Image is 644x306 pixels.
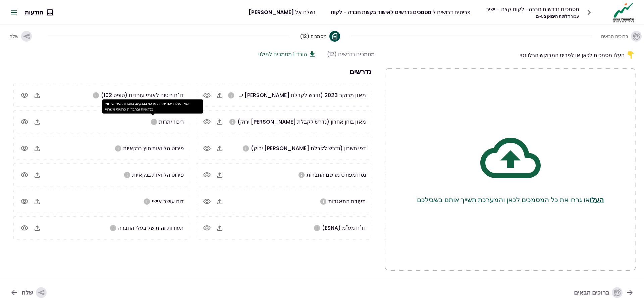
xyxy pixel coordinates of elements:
span: מסמכים נדרשים לאישור בקשת חברה - לקוח [331,8,431,16]
button: מסמכים (12) [300,26,340,47]
button: שלח [5,284,52,301]
svg: אנא הורידו את הטופס מלמעלה. יש למלא ולהחזיר חתום על ידי הבעלים [143,198,151,205]
div: מסמכים נדרשים חברה- לקוח קצה - ישיר [486,5,579,13]
span: פירוט הלוואות חוץ בנקאיות [123,144,184,152]
button: העלו [590,195,604,205]
div: אנא העלו ריכוז יתרות עדכני בבנקים, בחברות אשראי חוץ בנקאיות ובחברות כרטיסי אשראי [102,99,203,114]
svg: אנא העלו נסח חברה מפורט כולל שעבודים [298,171,305,179]
svg: אנא העלו טופס 102 משנת 2023 ועד היום [92,92,100,99]
svg: אנא העלו תעודת התאגדות של החברה [320,198,327,205]
svg: אנא העלו פרוט הלוואות חוץ בנקאיות של החברה [114,145,122,152]
button: ברוכים הבאים [603,26,640,47]
svg: אנא העלו דפי חשבון ל3 חודשים האחרונים לכל החשבונות בנק [242,145,250,152]
div: שלח [21,287,47,298]
img: Logo [611,2,636,23]
span: שלח [9,33,18,40]
svg: אנא העלו מאזן מבוקר לשנה 2023 [227,92,235,99]
svg: אנא העלו פרוט הלוואות מהבנקים [123,171,131,179]
svg: אנא העלו ריכוז יתרות עדכני בבנקים, בחברות אשראי חוץ בנקאיות ובחברות כרטיסי אשראי [150,118,158,126]
div: ברוכים הבאים [574,287,623,298]
span: תעודת התאגדות [328,198,366,205]
span: דו"ח מע"מ (ESNA) [322,224,366,232]
div: פריטים דרושים ל [331,8,471,16]
div: נשלח אל [249,8,315,16]
span: מסמכים (12) [300,33,327,40]
button: שלח [4,26,37,47]
button: ברוכים הבאים [569,284,639,301]
span: מאזן בוחן אחרון (נדרש לקבלת [PERSON_NAME] ירוק) [237,118,366,126]
span: ברוכים הבאים [601,33,628,40]
span: עבור [571,13,579,19]
button: הורד 1 מסמכים למילוי [258,50,316,58]
span: מאזן מבוקר 2023 (נדרש לקבלת [PERSON_NAME] ירוק) [231,91,366,99]
svg: במידה ונערכת הנהלת חשבונות כפולה בלבד [229,118,236,126]
span: תעודות זהות של בעלי החברה [118,224,184,232]
div: דלתות היבואן בע~מ [486,13,579,19]
span: פירוט הלוואות בנקאיות [132,171,184,179]
span: דוח עושר אישי [152,198,184,205]
div: מסמכים נדרשים (12) [327,50,375,58]
svg: אנא העלו דו"ח מע"מ (ESNA) משנת 2023 ועד היום [313,224,321,232]
h3: נדרשים [10,67,375,77]
span: ריכוז יתרות [159,118,184,126]
span: [PERSON_NAME] [249,8,294,16]
svg: אנא העלו צילום תעודת זהות של כל בעלי מניות החברה (לת.ז. ביומטרית יש להעלות 2 צדדים) [109,224,117,232]
div: העלו מסמכים לכאן או לפריט המבוקש הרלוונטי [385,50,636,60]
span: נסח מפורט מרשם החברות [307,171,366,179]
p: או גררו את כל המסמכים לכאן והמערכת תשייך אותם בשבילכם [417,195,604,205]
button: הודעות [19,4,58,21]
span: דו"ח ביטוח לאומי עובדים (טופס 102) [101,91,184,99]
span: דפי חשבון (נדרש לקבלת [PERSON_NAME] ירוק) [251,144,366,152]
